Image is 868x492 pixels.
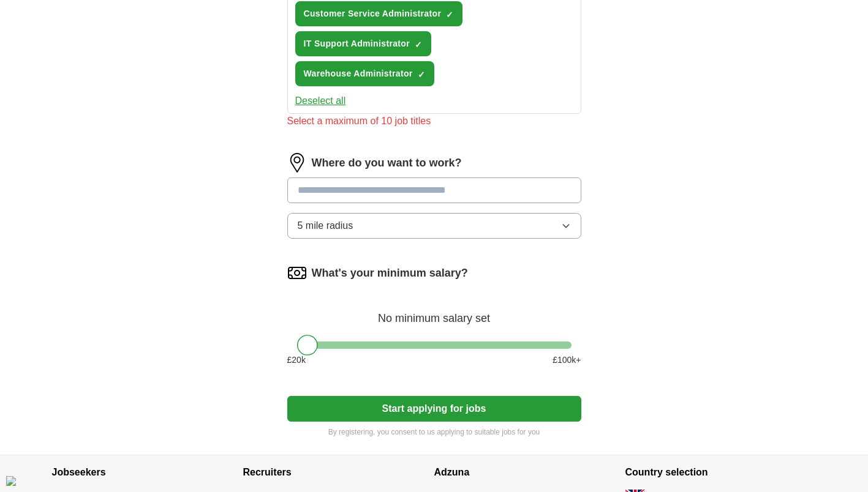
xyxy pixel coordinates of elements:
button: Customer Service Administrator✓ [295,1,463,26]
span: £ 100 k+ [553,354,581,367]
div: Cookie consent button [6,476,16,486]
span: ✓ [415,40,422,50]
p: By registering, you consent to us applying to suitable jobs for you [287,427,581,438]
h4: Country selection [625,455,817,490]
span: £ 20 k [287,354,306,367]
button: Deselect all [295,94,346,108]
span: IT Support Administrator [304,37,410,50]
label: Where do you want to work? [312,155,462,171]
span: Customer Service Administrator [304,7,442,20]
label: What's your minimum salary? [312,265,468,281]
button: Warehouse Administrator✓ [295,61,434,86]
button: IT Support Administrator✓ [295,31,432,56]
span: 5 mile radius [298,218,353,233]
img: location.png [287,153,307,173]
span: ✓ [446,10,453,20]
button: 5 mile radius [287,213,581,239]
img: salary.png [287,263,307,283]
div: Select a maximum of 10 job titles [287,114,581,129]
span: Warehouse Administrator [304,67,413,80]
span: ✓ [418,70,425,80]
div: No minimum salary set [287,297,581,327]
img: Cookie%20settings [6,476,16,486]
button: Start applying for jobs [287,396,581,422]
